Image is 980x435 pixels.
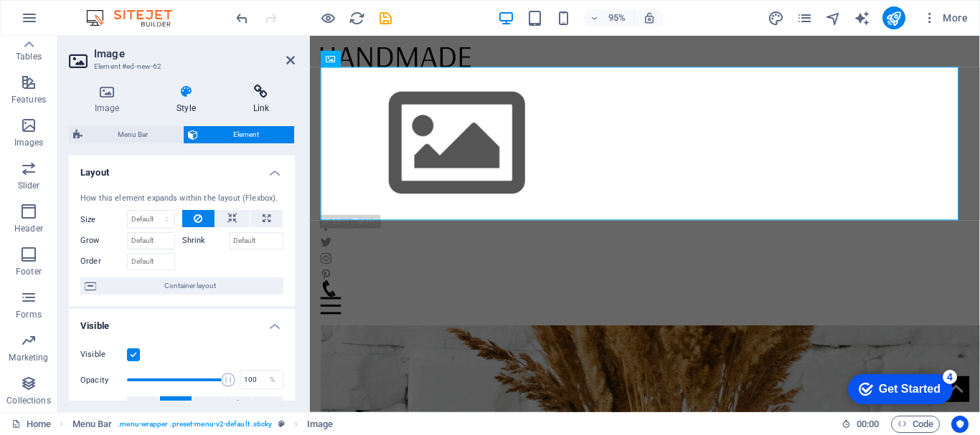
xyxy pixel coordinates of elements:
[14,223,43,234] p: Header
[854,10,870,27] i: AI Writer
[867,419,869,429] span: :
[796,9,814,27] button: pages
[94,47,295,60] h2: Image
[768,10,784,27] i: Design (Ctrl+Alt+Y)
[263,371,283,388] div: %
[14,137,44,148] p: Images
[100,277,279,295] span: Container layout
[891,416,940,433] button: Code
[80,277,283,295] button: Container layout
[16,266,42,277] p: Footer
[127,253,175,270] input: Default
[184,126,294,143] button: Element
[80,397,127,414] label: Overflow
[897,416,933,433] span: Code
[18,180,40,191] p: Slider
[885,10,902,27] i: Publish
[6,395,50,406] p: Collections
[69,126,183,143] button: Menu Bar
[882,6,905,29] button: publish
[229,232,284,249] input: Default
[69,85,151,115] h4: Image
[825,9,842,27] button: navigator
[72,416,113,433] span: Click to select. Double-click to edit
[278,420,285,428] i: This element is a customizable preset
[923,11,968,25] span: More
[857,416,879,433] span: 00 00
[87,126,179,143] span: Menu Bar
[11,94,46,105] p: Features
[80,232,127,249] label: Grow
[796,10,813,27] i: Pages (Ctrl+Alt+S)
[202,126,290,143] span: Element
[127,232,175,249] input: Default
[80,216,127,224] label: Size
[854,9,871,27] button: text_generator
[80,253,127,270] label: Order
[72,416,334,433] nav: breadcrumb
[16,309,42,320] p: Forms
[80,193,283,205] div: How this element expands within the layout (Flexbox).
[118,416,272,433] span: . menu-wrapper .preset-menu-v2-default .sticky
[227,85,295,115] h4: Link
[951,416,969,433] button: Usercentrics
[69,156,295,181] h4: Layout
[917,6,974,29] button: More
[837,367,958,410] iframe: To enrich screen reader interactions, please activate Accessibility in Grammarly extension settings
[94,60,266,73] h3: Element #ed-new-62
[768,9,785,27] button: design
[69,309,295,335] h4: Visible
[11,416,51,433] a: Click to cancel selection. Double-click to open Pages
[151,85,227,115] h4: Style
[825,10,842,27] i: Navigator
[80,346,127,363] label: Visible
[310,36,980,412] iframe: To enrich screen reader interactions, please activate Accessibility in Grammarly extension settings
[16,51,42,62] p: Tables
[9,352,48,363] p: Marketing
[307,416,333,433] span: Click to select. Double-click to edit
[80,376,127,384] label: Opacity
[182,232,229,249] label: Shrink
